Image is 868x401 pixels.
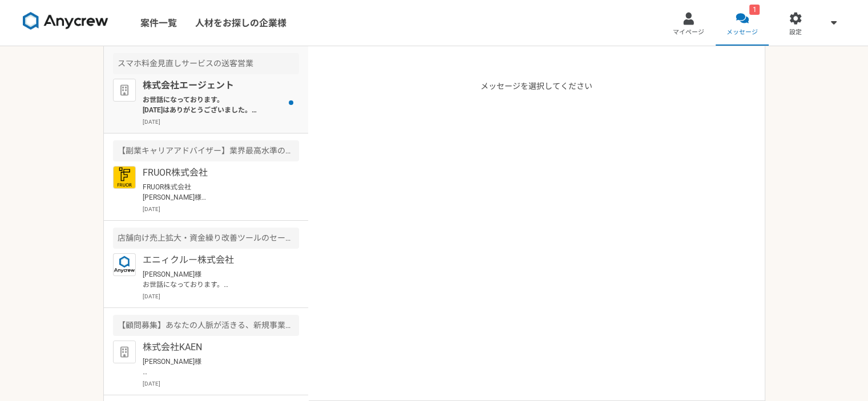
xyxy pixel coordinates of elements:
[113,53,299,74] div: スマホ料金見直しサービスの送客営業
[481,80,592,400] p: メッセージを選択してください
[143,292,299,301] p: [DATE]
[143,379,299,388] p: [DATE]
[113,140,299,161] div: 【副業キャリアアドバイザー】業界最高水準の報酬率で還元します！
[143,182,284,202] p: FRUOR株式会社 [PERSON_NAME]様 メッセージの確認が大変遅くなりまして申し訳ございません。 これからでよろしいでしょうか。 20日13時に予約させて頂きました。 当日どうぞよろし...
[143,269,284,290] p: [PERSON_NAME]様 お世話になっております。 承知いたしました。 今後ともよろしくお願いいたします。
[143,205,299,213] p: [DATE]
[143,357,284,377] p: [PERSON_NAME]様 お世話になっております。株式会社KAEN [PERSON_NAME]です。 日時につきましてご登録いただきありがとうございます。 確認いたしました！ 当日はどうぞよ...
[113,253,136,276] img: logo_text_blue_01.png
[113,79,136,102] img: default_org_logo-42cde973f59100197ec2c8e796e4974ac8490bb5b08a0eb061ff975e4574aa76.png
[143,341,284,354] p: 株式会社KAEN
[113,228,299,249] div: 店舗向け売上拡大・資金繰り改善ツールのセールス
[143,95,284,115] p: お世話になっております。 [DATE]はありがとうございました。 社内で検討させていただき、 2次代理店も初動5社(稼働状況みて拡大相談可能)から 受け入れさせていただくような取り組み でいかが...
[113,315,299,336] div: 【顧問募集】あなたの人脈が活きる、新規事業推進パートナー
[726,28,758,37] span: メッセージ
[143,79,284,92] p: 株式会社エージェント
[789,28,802,37] span: 設定
[143,166,284,180] p: FRUOR株式会社
[23,12,108,30] img: 8DqYSo04kwAAAAASUVORK5CYII=
[143,118,299,126] p: [DATE]
[113,341,136,363] img: default_org_logo-42cde973f59100197ec2c8e796e4974ac8490bb5b08a0eb061ff975e4574aa76.png
[113,166,136,189] img: FRUOR%E3%83%AD%E3%82%B3%E3%82%99.png
[749,5,760,15] div: 1
[143,253,284,267] p: エニィクルー株式会社
[673,28,704,37] span: マイページ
